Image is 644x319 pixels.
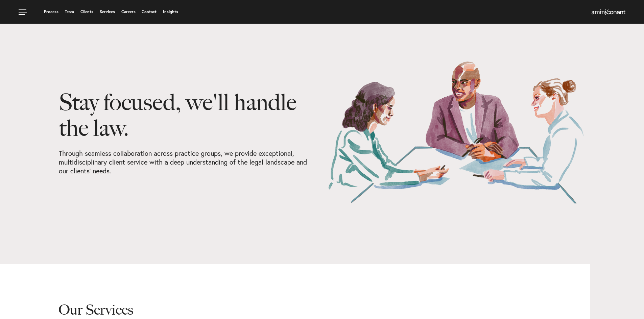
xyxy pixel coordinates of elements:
a: Home [592,10,625,15]
a: Contact [142,10,157,14]
a: Process [44,10,58,14]
a: Clients [80,10,93,14]
h1: Stay focused, we'll handle the law. [59,89,317,149]
img: Our Services [327,61,586,203]
a: Insights [163,10,178,14]
img: Amini & Conant [592,9,625,15]
a: Services [100,10,115,14]
p: Through seamless collaboration across practice groups, we provide exceptional, multidisciplinary ... [59,149,317,175]
a: Careers [121,10,136,14]
a: Team [65,10,74,14]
